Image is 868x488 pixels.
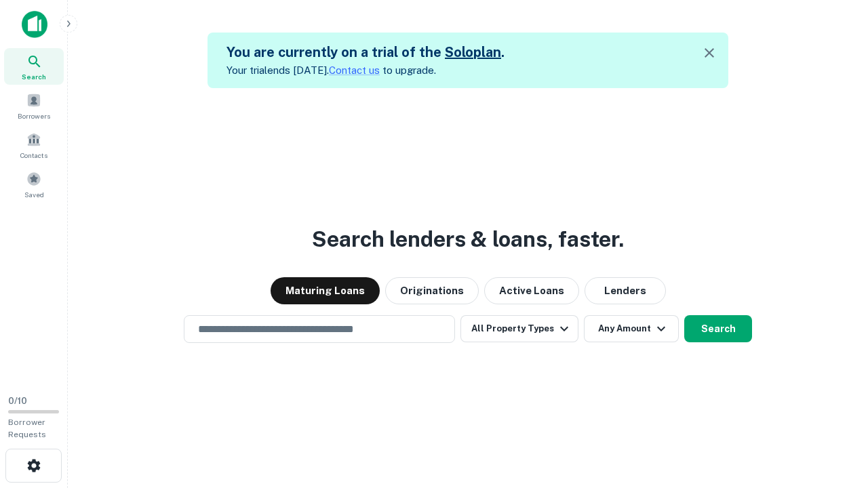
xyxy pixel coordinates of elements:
[312,223,624,256] h3: Search lenders & loans, faster.
[4,87,64,124] a: Borrowers
[800,336,868,401] iframe: Chat Widget
[226,42,505,62] h5: You are currently on a trial of the .
[445,44,501,60] a: Soloplan
[22,11,47,38] img: capitalize-icon.png
[585,277,666,304] button: Lenders
[385,277,479,304] button: Originations
[460,315,578,342] button: All Property Types
[20,150,47,161] span: Contacts
[226,62,505,79] p: Your trial ends [DATE]. to upgrade.
[271,277,380,304] button: Maturing Loans
[4,127,64,163] a: Contacts
[8,418,46,439] span: Borrower Requests
[329,64,380,76] a: Contact us
[584,315,679,342] button: Any Amount
[484,277,579,304] button: Active Loans
[4,48,64,85] a: Search
[8,396,27,406] span: 0 / 10
[684,315,752,342] button: Search
[22,71,46,82] span: Search
[24,189,44,200] span: Saved
[4,166,64,203] a: Saved
[18,110,50,121] span: Borrowers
